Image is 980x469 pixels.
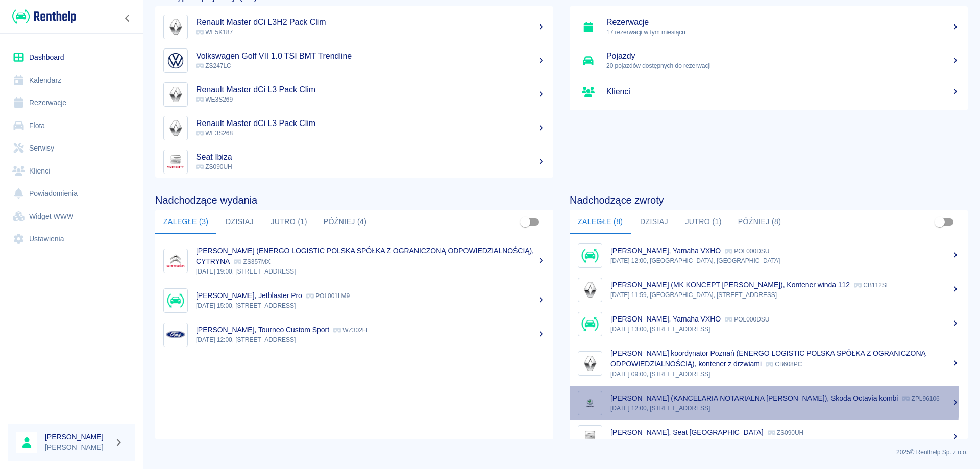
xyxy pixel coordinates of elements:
a: Ustawienia [8,228,135,251]
h5: Renault Master dCi L3H2 Pack Clim [196,17,545,28]
p: [DATE] 19:00, [STREET_ADDRESS] [196,267,545,276]
img: Image [166,17,185,37]
button: Później (8) [730,210,790,234]
a: Serwisy [8,137,135,160]
img: Image [580,280,600,300]
a: Image[PERSON_NAME], Jetblaster Pro POL001LM9[DATE] 15:00, [STREET_ADDRESS] [155,283,553,317]
p: [DATE] 14:00, [STREET_ADDRESS] [610,438,960,447]
p: ZPL96106 [902,395,939,402]
button: Później (4) [315,210,375,234]
p: [PERSON_NAME] [45,442,110,453]
h5: Pojazdy [606,51,960,61]
h5: Seat Ibiza [196,152,545,162]
a: Rezerwacje17 rezerwacji w tym miesiącu [570,10,968,44]
p: [DATE] 11:59, [GEOGRAPHIC_DATA], [STREET_ADDRESS] [610,290,960,300]
h4: Nadchodzące wydania [155,194,553,206]
a: Widget WWW [8,205,135,228]
img: Image [166,152,185,171]
img: Image [166,325,185,344]
a: ImageRenault Master dCi L3 Pack Clim WE3S268 [155,111,553,145]
a: Image[PERSON_NAME] koordynator Poznań (ENERGO LOGISTIC POLSKA SPÓŁKA Z OGRANICZONĄ ODPOWIEDZIALNO... [570,341,968,386]
span: ZS090UH [196,163,232,170]
a: Image[PERSON_NAME] (KANCELARIA NOTARIALNA [PERSON_NAME]), Skoda Octavia kombi ZPL96106[DATE] 12:0... [570,386,968,420]
a: Klienci [570,78,968,106]
p: POL000DSU [725,248,769,255]
p: 2025 © Renthelp Sp. z o.o. [155,448,968,457]
p: CB112SL [854,282,889,289]
a: Kalendarz [8,69,135,92]
img: Image [580,314,600,334]
span: Pokaż przypisane tylko do mnie [516,212,535,232]
button: Zwiń nawigację [120,12,135,25]
span: WE5K187 [196,29,233,36]
h6: [PERSON_NAME] [45,432,110,442]
h5: Renault Master dCi L3 Pack Clim [196,118,545,129]
a: Dashboard [8,46,135,69]
p: [PERSON_NAME], Tourneo Custom Sport [196,326,329,334]
p: [DATE] 15:00, [STREET_ADDRESS] [196,301,545,310]
p: POL001LM9 [306,292,350,300]
p: [DATE] 12:00, [GEOGRAPHIC_DATA], [GEOGRAPHIC_DATA] [610,256,960,265]
a: Pojazdy20 pojazdów dostępnych do rezerwacji [570,44,968,78]
h5: Klienci [606,87,960,97]
span: Pokaż przypisane tylko do mnie [930,212,949,232]
img: Image [580,393,600,413]
button: Zaległe (3) [155,210,216,234]
a: Image[PERSON_NAME], Yamaha VXHO POL000DSU[DATE] 12:00, [GEOGRAPHIC_DATA], [GEOGRAPHIC_DATA] [570,238,968,273]
button: Jutro (1) [677,210,729,234]
p: [PERSON_NAME], Yamaha VXHO [610,246,721,255]
h5: Volkswagen Golf VII 1.0 TSI BMT Trendline [196,51,545,61]
a: Image[PERSON_NAME], Yamaha VXHO POL000DSU[DATE] 13:00, [STREET_ADDRESS] [570,307,968,341]
h4: Nadchodzące zwroty [570,194,968,206]
a: Image[PERSON_NAME] (MK KONCEPT [PERSON_NAME]), Kontener winda 112 CB112SL[DATE] 11:59, [GEOGRAPHI... [570,273,968,307]
a: Image[PERSON_NAME], Seat [GEOGRAPHIC_DATA] ZS090UH[DATE] 14:00, [STREET_ADDRESS] [570,420,968,454]
p: 17 rezerwacji w tym miesiącu [606,28,960,37]
img: Image [580,246,600,265]
span: ZS247LC [196,62,231,69]
p: WZ302FL [333,327,370,334]
p: [DATE] 12:00, [STREET_ADDRESS] [610,404,960,413]
img: Image [166,85,185,104]
button: Dzisiaj [216,210,262,234]
button: Jutro (1) [262,210,315,234]
p: ZS090UH [768,429,804,436]
a: Image[PERSON_NAME] (ENERGO LOGISTIC POLSKA SPÓŁKA Z OGRANICZONĄ ODPOWIEDZIALNOŚCIĄ), CYTRYNA ZS35... [155,238,553,283]
a: Flota [8,114,135,137]
img: Image [166,251,185,270]
img: Image [580,428,600,447]
img: Image [580,354,600,373]
a: ImageSeat Ibiza ZS090UH [155,145,553,179]
button: Dzisiaj [631,210,677,234]
img: Image [166,118,185,138]
p: [DATE] 13:00, [STREET_ADDRESS] [610,325,960,334]
img: Renthelp logo [12,8,76,25]
p: POL000DSU [725,316,769,323]
span: WE3S269 [196,96,233,103]
p: [DATE] 12:00, [STREET_ADDRESS] [196,335,545,344]
p: [PERSON_NAME] (KANCELARIA NOTARIALNA [PERSON_NAME]), Skoda Octavia kombi [610,394,898,402]
h5: Rezerwacje [606,17,960,28]
p: [DATE] 09:00, [STREET_ADDRESS] [610,369,960,379]
p: [PERSON_NAME], Jetblaster Pro [196,291,302,300]
a: ImageRenault Master dCi L3 Pack Clim WE3S269 [155,78,553,111]
p: [PERSON_NAME] (MK KONCEPT [PERSON_NAME]), Kontener winda 112 [610,281,850,289]
a: Image[PERSON_NAME], Tourneo Custom Sport WZ302FL[DATE] 12:00, [STREET_ADDRESS] [155,317,553,352]
span: WE3S268 [196,130,233,137]
a: Klienci [8,160,135,183]
a: Powiadomienia [8,182,135,205]
button: Zaległe (8) [570,210,631,234]
a: Renthelp logo [8,8,76,25]
a: ImageRenault Master dCi L3H2 Pack Clim WE5K187 [155,10,553,44]
p: ZS357MX [234,258,270,265]
a: ImageVolkswagen Golf VII 1.0 TSI BMT Trendline ZS247LC [155,44,553,78]
img: Image [166,51,185,70]
img: Image [166,291,185,310]
p: [PERSON_NAME], Yamaha VXHO [610,315,721,323]
p: 20 pojazdów dostępnych do rezerwacji [606,61,960,70]
p: [PERSON_NAME], Seat [GEOGRAPHIC_DATA] [610,428,764,436]
h5: Renault Master dCi L3 Pack Clim [196,85,545,95]
a: Rezerwacje [8,91,135,114]
p: [PERSON_NAME] koordynator Poznań (ENERGO LOGISTIC POLSKA SPÓŁKA Z OGRANICZONĄ ODPOWIEDZIALNOŚCIĄ)... [610,349,926,368]
p: [PERSON_NAME] (ENERGO LOGISTIC POLSKA SPÓŁKA Z OGRANICZONĄ ODPOWIEDZIALNOŚCIĄ), CYTRYNA [196,246,534,265]
p: CB608PC [766,361,802,368]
